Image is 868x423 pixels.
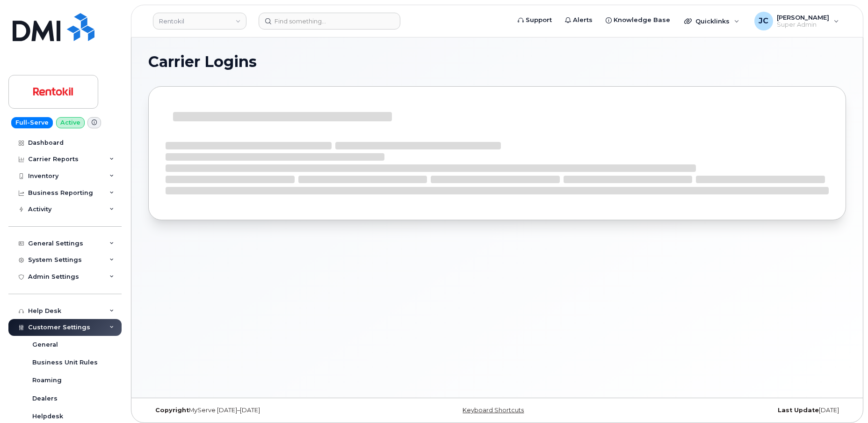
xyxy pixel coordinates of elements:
strong: Last Update [778,407,819,414]
a: Keyboard Shortcuts [463,407,524,414]
span: Carrier Logins [148,55,257,69]
div: [DATE] [614,407,846,414]
strong: Copyright [155,407,189,414]
div: MyServe [DATE]–[DATE] [148,407,381,414]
